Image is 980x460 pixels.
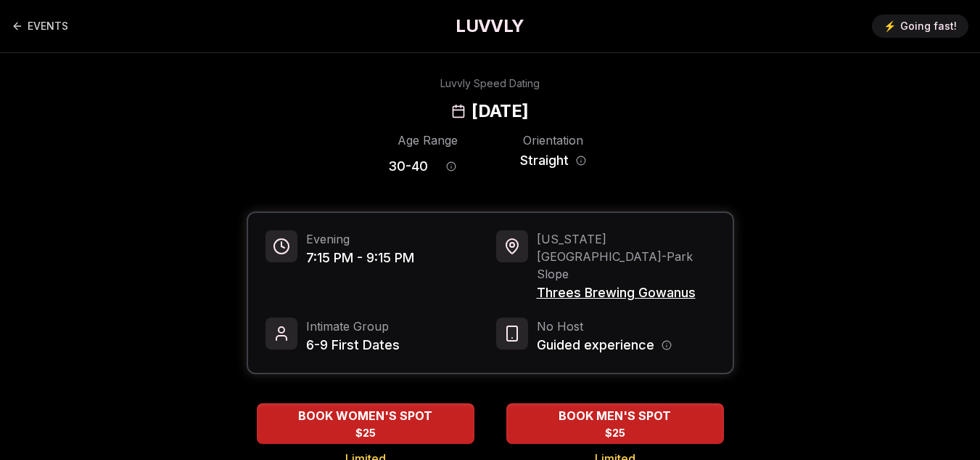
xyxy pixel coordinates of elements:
[520,150,569,171] span: Straight
[576,156,586,166] button: Orientation information
[537,318,672,335] span: No Host
[306,230,414,248] span: Evening
[884,19,896,33] span: ⚡️
[257,403,474,444] button: BOOK WOMEN'S SPOT - Limited
[537,230,715,283] span: [US_STATE][GEOGRAPHIC_DATA] - Park Slope
[388,132,467,149] div: Age Range
[506,403,724,444] button: BOOK MEN'S SPOT - Limited
[435,150,467,182] button: Age range information
[295,407,435,424] span: BOOK WOMEN'S SPOT
[514,132,593,149] div: Orientation
[306,248,414,268] span: 7:15 PM - 9:15 PM
[440,76,540,91] div: Luvvly Speed Dating
[472,100,528,123] h2: [DATE]
[537,283,715,303] span: Threes Brewing Gowanus
[662,340,672,350] button: Host information
[605,426,625,440] span: $25
[12,12,68,41] a: Back to events
[900,19,957,33] span: Going fast!
[388,156,428,177] span: 30 - 40
[556,407,674,424] span: BOOK MEN'S SPOT
[537,335,654,355] span: Guided experience
[456,15,524,38] a: LUVVLY
[306,318,400,335] span: Intimate Group
[306,335,400,355] span: 6-9 First Dates
[355,426,376,440] span: $25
